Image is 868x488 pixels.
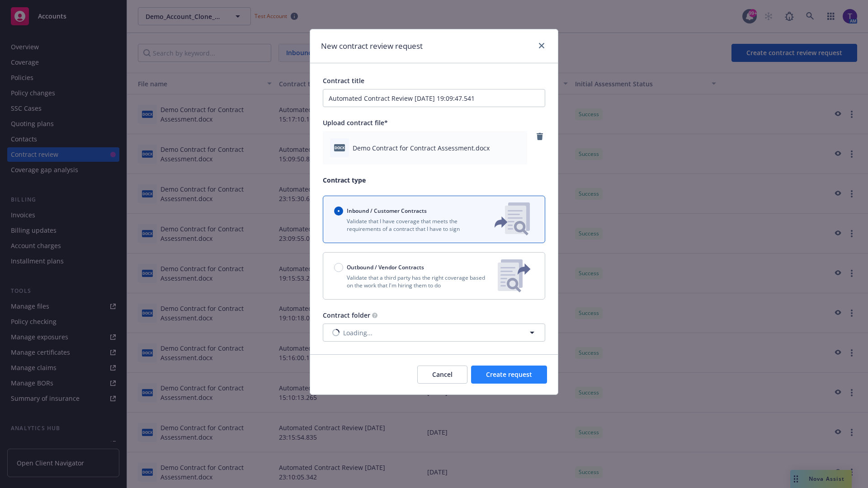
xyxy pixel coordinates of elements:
[347,207,427,215] span: Inbound / Customer Contracts
[334,263,343,272] input: Outbound / Vendor Contracts
[323,252,545,300] button: Outbound / Vendor ContractsValidate that a third party has the right coverage based on the work t...
[334,144,345,151] span: docx
[323,175,545,185] p: Contract type
[323,118,388,127] span: Upload contract file*
[334,206,343,216] input: Inbound / Customer Contracts
[334,217,480,233] p: Validate that I have coverage that meets the requirements of a contract that I have to sign
[321,40,423,52] h1: New contract review request
[334,274,491,289] p: Validate that a third party has the right coverage based on the work that I'm hiring them to do
[323,196,545,243] button: Inbound / Customer ContractsValidate that I have coverage that meets the requirements of a contra...
[323,89,545,107] input: Enter a title for this contract
[432,370,453,379] span: Cancel
[471,366,547,384] button: Create request
[323,311,370,319] span: Contract folder
[323,76,364,85] span: Contract title
[417,366,467,384] button: Cancel
[343,328,373,338] span: Loading...
[534,131,545,142] a: remove
[486,370,532,379] span: Create request
[353,143,490,153] span: Demo Contract for Contract Assessment.docx
[323,324,545,342] button: Loading...
[347,263,424,271] span: Outbound / Vendor Contracts
[536,40,547,51] a: close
